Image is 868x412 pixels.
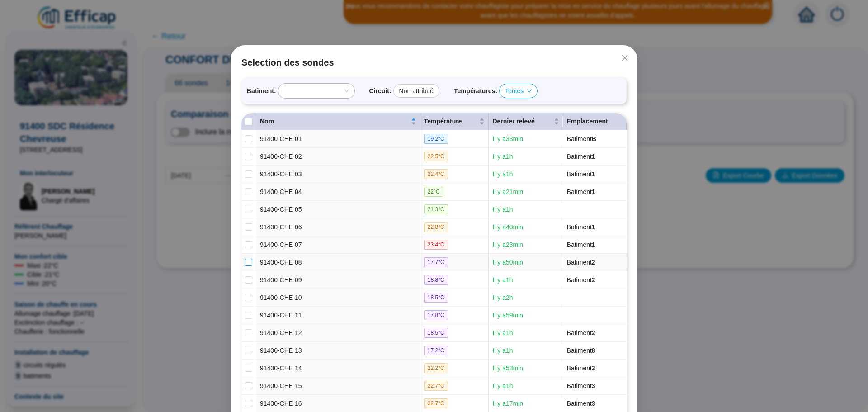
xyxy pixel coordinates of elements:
span: down [527,88,532,94]
td: 91400-CHE 09 [256,271,420,289]
span: 18.5 °C [424,293,448,303]
span: 1 [592,241,595,248]
span: Il y a 2 h [492,294,513,301]
span: Température [424,117,478,126]
span: 18.5 °C [424,328,448,338]
span: Il y a 1 h [492,153,513,160]
span: 22 °C [424,187,443,197]
th: Nom [256,113,420,130]
span: Il y a 1 h [492,276,513,284]
span: 18.8 °C [424,275,448,285]
span: 1 [592,170,595,178]
span: Il y a 59 min [492,312,523,319]
span: Il y a 1 h [492,382,513,389]
td: 91400-CHE 14 [256,360,420,377]
span: Il y a 17 min [492,400,523,407]
td: 91400-CHE 08 [256,254,420,271]
td: 91400-CHE 12 [256,324,420,342]
td: 91400-CHE 04 [256,183,420,201]
span: Il y a 1 h [492,347,513,354]
span: 22.5 °C [424,152,448,161]
span: Batiment [567,188,595,195]
span: Il y a 1 h [492,206,513,213]
span: 2 [592,276,595,284]
span: 23.4 °C [424,240,448,250]
div: Non attribué [393,84,439,98]
span: Il y a 53 min [492,365,523,372]
th: Température [420,113,489,130]
span: Batiment [567,276,595,284]
span: Selection des sondes [241,56,627,69]
span: close [621,54,628,62]
span: Toutes [505,84,532,98]
span: Il y a 33 min [492,135,523,142]
span: Batiment [567,259,595,266]
span: Dernier relevé [492,117,552,126]
span: 1 [592,188,595,195]
span: Batiment [567,153,595,160]
div: Emplacement [567,117,623,126]
span: Batiment [567,382,595,389]
span: Batiment [567,223,595,231]
span: 21.3 °C [424,204,448,214]
td: 91400-CHE 11 [256,307,420,324]
td: 91400-CHE 10 [256,289,420,307]
span: Batiment [567,170,595,178]
span: Fermer [618,54,632,62]
span: 1 [592,223,595,231]
span: 22.4 °C [424,169,448,179]
span: 3 [592,365,595,372]
td: 91400-CHE 15 [256,377,420,395]
span: 2 [592,259,595,266]
th: Dernier relevé [489,113,563,130]
span: 1 [592,153,595,160]
span: 3 [592,382,595,389]
span: 22.8 °C [424,222,448,232]
td: 91400-CHE 06 [256,218,420,236]
span: Batiment [567,135,596,142]
span: 22.2 °C [424,363,448,373]
span: 8 [592,347,595,354]
td: 91400-CHE 02 [256,148,420,166]
span: 2 [592,329,595,336]
span: Il y a 1 h [492,329,513,336]
span: 17.7 °C [424,257,448,267]
span: 17.2 °C [424,346,448,355]
span: Il y a 50 min [492,259,523,266]
span: Batiment [567,241,595,248]
span: Il y a 40 min [492,223,523,231]
span: 3 [592,400,595,407]
span: 19.2 °C [424,134,448,144]
span: Batiment [567,347,595,354]
span: B [592,135,596,142]
span: Batiment [567,329,595,336]
td: 91400-CHE 01 [256,130,420,148]
span: Il y a 23 min [492,241,523,248]
span: 22.7 °C [424,398,448,408]
span: Nom [260,117,409,126]
span: Températures : [454,86,497,96]
span: 22.7 °C [424,381,448,391]
span: Batiment : [247,86,276,96]
span: Il y a 1 h [492,170,513,178]
span: 17.8 °C [424,310,448,320]
td: 91400-CHE 03 [256,166,420,183]
td: 91400-CHE 13 [256,342,420,360]
span: Batiment [567,365,595,372]
span: Il y a 21 min [492,188,523,195]
td: 91400-CHE 07 [256,236,420,254]
span: Batiment [567,400,595,407]
td: 91400-CHE 05 [256,201,420,218]
button: Close [618,51,632,65]
span: Circuit : [369,86,392,96]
